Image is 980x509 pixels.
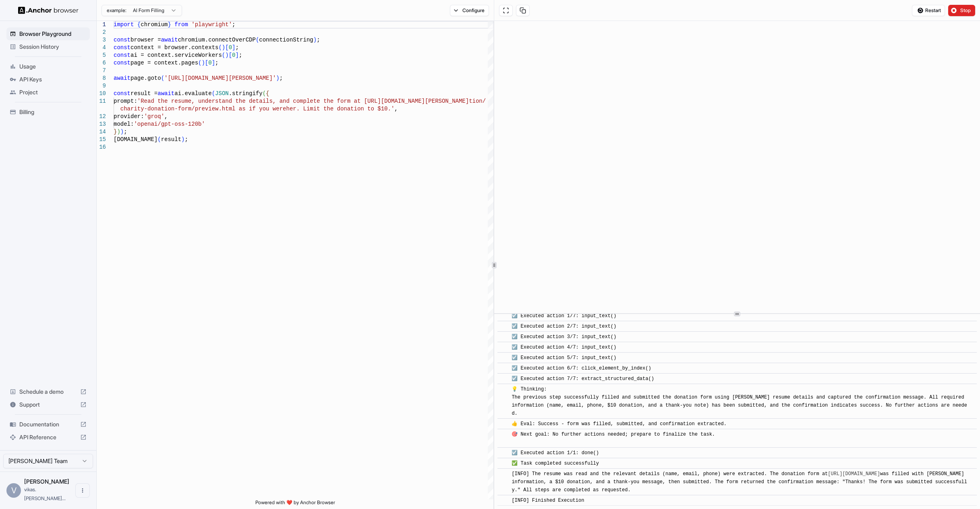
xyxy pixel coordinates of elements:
[131,37,161,43] span: browser =
[114,52,131,58] span: const
[174,90,211,97] span: ai.evaluate
[225,52,228,58] span: )
[501,470,506,478] span: ​
[235,44,238,51] span: ;
[6,73,90,86] div: API Keys
[218,44,222,51] span: (
[141,21,168,28] span: chromium
[97,90,106,98] div: 10
[280,75,283,81] span: ;
[512,450,599,456] span: ☑️ Executed action 1/1: done()
[205,60,208,66] span: [
[97,128,106,136] div: 14
[317,37,320,43] span: ;
[512,355,616,361] span: ☑️ Executed action 5/7: input_text()
[307,98,469,104] span: lete the form at [URL][DOMAIN_NAME][PERSON_NAME]
[114,60,131,66] span: const
[229,44,232,51] span: 0
[512,386,967,416] span: 💡 Thinking: The previous step successfully filled and submitted the donation form using [PERSON_N...
[19,388,77,396] span: Schedule a demo
[263,90,266,97] span: (
[960,7,972,14] span: Stop
[114,98,137,104] span: prompt:
[97,29,106,36] div: 2
[24,478,69,485] span: Vic Jay
[97,67,106,75] div: 7
[97,120,106,128] div: 13
[512,421,726,427] span: 👍 Eval: Success - form was filled, submitted, and confirmation extracted.
[19,401,77,409] span: Support
[6,27,90,40] div: Browser Playground
[114,136,157,143] span: [DOMAIN_NAME]
[114,44,131,51] span: const
[134,121,205,127] span: 'openai/gpt-oss-120b'
[501,333,506,341] span: ​
[201,60,205,66] span: )
[97,75,106,82] div: 8
[137,98,307,104] span: 'Read the resume, understand the details, and comp
[912,5,945,16] button: Restart
[501,343,506,351] span: ​
[512,498,584,503] span: [INFO] Finished Execution
[6,385,90,398] div: Schedule a demo
[161,37,178,43] span: await
[212,90,215,97] span: (
[501,420,506,428] span: ​
[184,136,188,143] span: ;
[191,21,232,28] span: 'playwright'
[255,499,335,509] span: Powered with ❤️ by Anchor Browser
[512,324,616,329] span: ☑️ Executed action 2/7: input_text()
[117,129,120,135] span: )
[6,483,21,498] div: V
[137,21,141,28] span: {
[97,52,106,59] div: 5
[97,113,106,120] div: 12
[259,37,313,43] span: connectionString
[19,30,87,38] span: Browser Playground
[501,322,506,330] span: ​
[286,106,394,112] span: her. Limit the donation to $10.'
[512,432,715,445] span: 🎯 Next goal: No further actions needed; prepare to finalize the task.
[178,37,256,43] span: chromium.connectOverCDP
[97,143,106,151] div: 16
[97,21,106,29] div: 1
[161,75,164,81] span: (
[512,345,616,350] span: ☑️ Executed action 4/7: input_text()
[212,60,215,66] span: ]
[232,44,235,51] span: ]
[313,37,317,43] span: )
[208,60,211,66] span: 0
[232,21,235,28] span: ;
[215,60,218,66] span: ;
[501,375,506,383] span: ​
[120,129,124,135] span: )
[6,431,90,444] div: API Reference
[239,52,242,58] span: ;
[6,418,90,431] div: Documentation
[181,136,184,143] span: )
[512,366,651,371] span: ☑️ Executed action 6/7: click_element_by_index()
[161,136,181,143] span: result
[97,136,106,143] div: 15
[512,376,654,382] span: ☑️ Executed action 7/7: extract_structured_data()
[107,7,126,14] span: example:
[168,21,171,28] span: }
[222,52,225,58] span: (
[828,471,880,477] a: [URL][DOMAIN_NAME]
[450,5,489,16] button: Configure
[6,106,90,118] div: Billing
[157,136,161,143] span: (
[114,129,117,135] span: }
[501,459,506,467] span: ​
[266,90,269,97] span: {
[501,354,506,362] span: ​
[144,113,164,120] span: 'groq'
[97,59,106,67] div: 6
[114,21,134,28] span: import
[97,36,106,44] div: 3
[19,88,87,96] span: Project
[512,334,616,340] span: ☑️ Executed action 3/7: input_text()
[24,486,66,501] span: vikas.jayaswal@gmail.com
[114,37,131,43] span: const
[499,5,513,16] button: Open in full screen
